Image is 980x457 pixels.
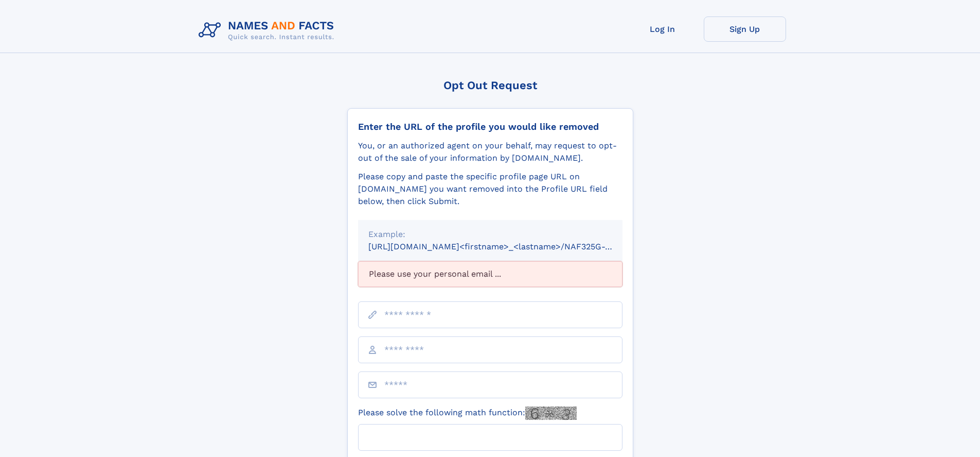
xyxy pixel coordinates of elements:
div: Enter the URL of the profile you would like removed [358,121,622,132]
div: Opt Out Request [347,79,633,92]
small: [URL][DOMAIN_NAME]<firstname>_<lastname>/NAF325G-xxxxxxxx [368,242,642,251]
div: Please use your personal email ... [358,261,622,287]
label: Please solve the following math function: [358,407,577,420]
img: Logo Names and Facts [194,16,343,44]
div: Please copy and paste the specific profile page URL on [DOMAIN_NAME] you want removed into the Pr... [358,171,622,208]
div: Example: [368,228,612,241]
div: You, or an authorized agent on your behalf, may request to opt-out of the sale of your informatio... [358,140,622,164]
a: Log In [621,16,704,42]
a: Sign Up [704,16,786,42]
